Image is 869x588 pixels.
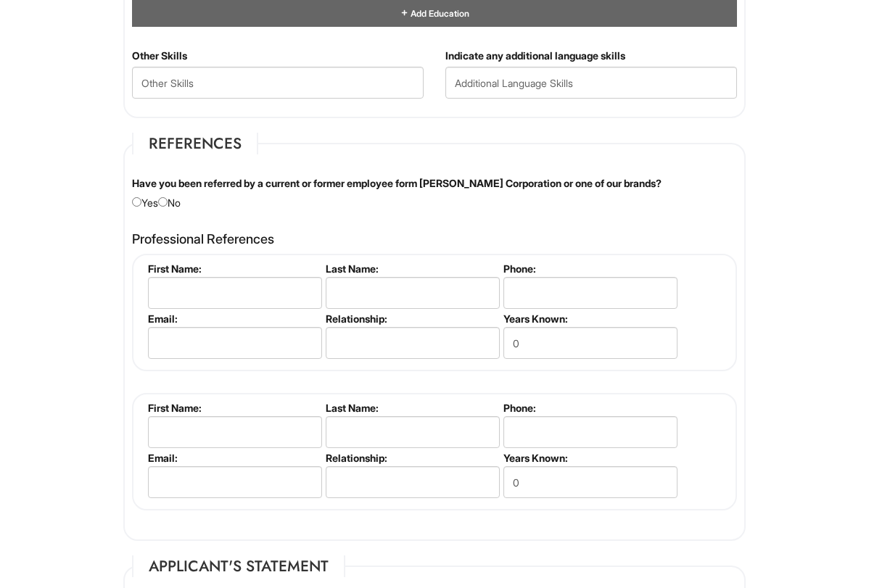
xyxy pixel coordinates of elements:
div: Yes No [121,176,748,210]
span: Add Education [409,8,469,19]
label: First Name: [148,402,320,414]
label: Email: [148,452,320,464]
h4: Professional References [132,232,737,247]
label: Indicate any additional language skills [445,49,625,63]
label: Last Name: [326,402,498,414]
label: Phone: [503,262,675,275]
label: Years Known: [503,452,675,464]
label: Relationship: [326,452,498,464]
label: Phone: [503,402,675,414]
a: Add Education [400,8,469,19]
legend: References [132,133,258,154]
label: Relationship: [326,312,498,325]
label: Years Known: [503,312,675,325]
label: Last Name: [326,262,498,275]
label: First Name: [148,262,320,275]
label: Have you been referred by a current or former employee form [PERSON_NAME] Corporation or one of o... [132,176,662,191]
label: Other Skills [132,49,187,63]
legend: Applicant's Statement [132,555,345,577]
input: Other Skills [132,67,424,99]
input: Additional Language Skills [445,67,737,99]
label: Email: [148,312,320,325]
